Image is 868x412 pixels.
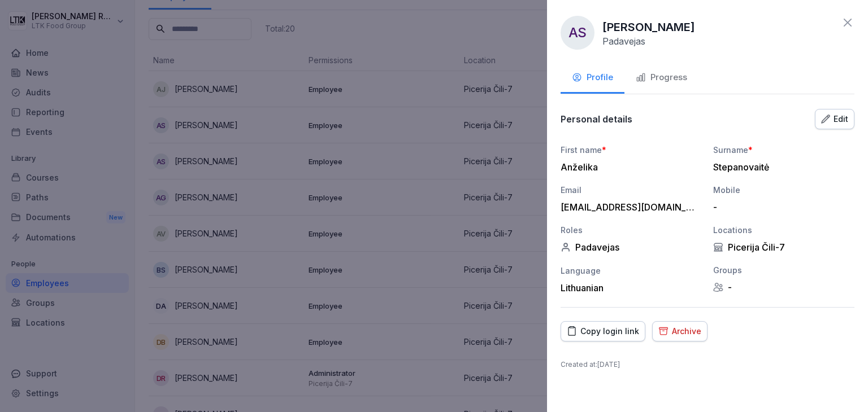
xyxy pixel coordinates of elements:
div: Padavejas [561,242,702,253]
div: Progress [636,71,687,84]
div: Anželika [561,161,696,173]
button: Archive [652,321,708,341]
div: AS [561,16,594,50]
div: Surname [713,144,854,156]
button: Profile [561,63,624,94]
div: Edit [821,113,848,125]
div: First name [561,144,702,156]
p: Created at : [DATE] [561,360,854,370]
div: - [713,282,854,293]
button: Edit [815,109,854,129]
div: Roles [561,224,702,236]
div: Language [561,265,702,277]
div: Profile [572,71,613,84]
div: Groups [713,264,854,276]
button: Copy login link [561,321,645,341]
div: - [713,201,849,213]
div: Archive [658,325,701,338]
p: [PERSON_NAME] [602,19,695,36]
p: Personal details [561,113,632,125]
div: [EMAIL_ADDRESS][DOMAIN_NAME] [561,201,696,213]
div: Lithuanian [561,282,702,293]
div: Picerija Čili-7 [713,242,854,253]
div: Mobile [713,184,854,196]
button: Progress [624,63,698,94]
div: Locations [713,224,854,236]
div: Email [561,184,702,196]
div: Copy login link [567,325,639,338]
p: Padavejas [602,36,645,47]
div: Stepanovaitė [713,161,849,173]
